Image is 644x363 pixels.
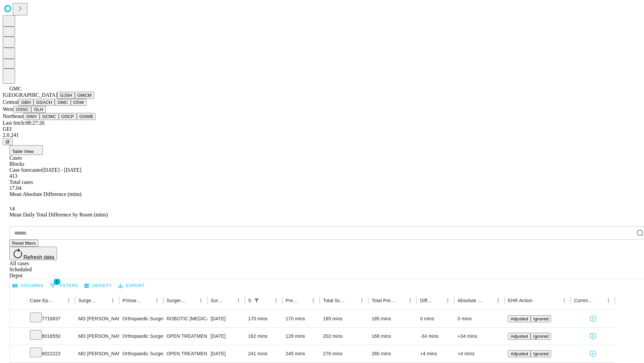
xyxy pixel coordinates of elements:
[248,298,251,303] div: Scheduled In Room Duration
[508,315,531,322] button: Adjusted
[75,92,94,99] button: GMCM
[224,296,234,305] button: Sort
[13,106,32,113] button: OSSC
[12,241,36,246] span: Reset filters
[493,296,503,305] button: Menu
[248,310,279,327] div: 170 mins
[406,296,415,305] button: Menu
[531,315,551,322] button: Ignored
[122,298,142,303] div: Primary Service
[458,328,501,345] div: +34 mins
[3,106,13,112] span: West
[531,333,551,340] button: Ignored
[31,106,46,113] button: GLH
[286,328,317,345] div: 128 mins
[443,296,452,305] button: Menu
[348,296,357,305] button: Sort
[30,310,72,327] div: 7716837
[64,296,73,305] button: Menu
[122,345,160,362] div: Orthopaedic Surgery
[13,331,23,342] button: Expand
[12,149,34,154] span: Table View
[5,139,10,144] span: @
[11,281,45,291] button: Select columns
[574,298,593,303] div: Comments
[372,328,414,345] div: 168 mins
[372,298,396,303] div: Total Predicted Duration
[30,345,72,362] div: 8022223
[55,99,70,106] button: GMC
[3,99,18,105] span: Central
[211,328,241,345] div: [DATE]
[309,296,318,305] button: Menu
[42,167,81,173] span: [DATE] - [DATE]
[143,296,152,305] button: Sort
[533,334,548,339] span: Ignored
[99,296,108,305] button: Sort
[167,298,186,303] div: Surgery Name
[372,310,414,327] div: 185 mins
[78,310,116,327] div: MD [PERSON_NAME]
[9,212,108,217] span: Mean Daily Total Difference by Room (mins)
[9,185,21,191] span: 17.04
[234,296,243,305] button: Menu
[286,298,299,303] div: Predicted In Room Duration
[34,99,55,106] button: GSACH
[508,298,532,303] div: EHR Action
[604,296,613,305] button: Menu
[420,310,451,327] div: 0 mins
[167,345,204,362] div: OPEN TREATMENT ACETABULAR 2 COLUMN FRACTURE
[9,191,82,197] span: Mean Absolute Difference (mins)
[420,345,451,362] div: +4 mins
[3,120,45,126] span: Last fetch: 08:27:26
[23,254,54,260] span: Refresh data
[271,296,281,305] button: Menu
[55,296,64,305] button: Sort
[187,296,196,305] button: Sort
[78,328,116,345] div: MD [PERSON_NAME]
[211,345,241,362] div: [DATE]
[252,296,261,305] button: Show filters
[3,132,641,138] div: 2.0.241
[299,296,309,305] button: Sort
[83,281,114,291] button: Density
[396,296,406,305] button: Sort
[434,296,443,305] button: Sort
[420,328,451,345] div: -34 mins
[78,345,116,362] div: MD [PERSON_NAME]
[78,298,98,303] div: Surgeon Name
[9,206,15,211] span: 14
[167,328,204,345] div: OPEN TREATMENT PROXIMAL [MEDICAL_DATA] WITH FIXATION OR PROSTHESIS
[3,138,13,145] button: @
[357,296,367,305] button: Menu
[122,328,160,345] div: Orthopaedic Surgery
[420,298,433,303] div: Difference
[18,99,34,106] button: GBH
[9,179,33,185] span: Total cases
[122,310,160,327] div: Orthopaedic Surgery
[9,167,42,173] span: Case forecaster
[511,351,528,356] span: Adjusted
[511,316,528,321] span: Adjusted
[533,351,548,356] span: Ignored
[211,298,224,303] div: Surgery Date
[9,86,21,91] span: GMC
[323,328,365,345] div: 202 mins
[211,310,241,327] div: [DATE]
[9,247,57,260] button: Refresh data
[48,280,80,291] button: Show filters
[458,345,501,362] div: +4 mins
[57,92,75,99] button: GJSH
[54,278,60,285] span: 1
[9,240,38,247] button: Reset filters
[458,310,501,327] div: 0 mins
[108,296,117,305] button: Menu
[533,316,548,321] span: Ignored
[458,298,483,303] div: Absolute Difference
[372,345,414,362] div: 280 mins
[30,328,72,345] div: 8018550
[196,296,206,305] button: Menu
[9,145,43,155] button: Table View
[262,296,271,305] button: Sort
[9,173,17,179] span: 413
